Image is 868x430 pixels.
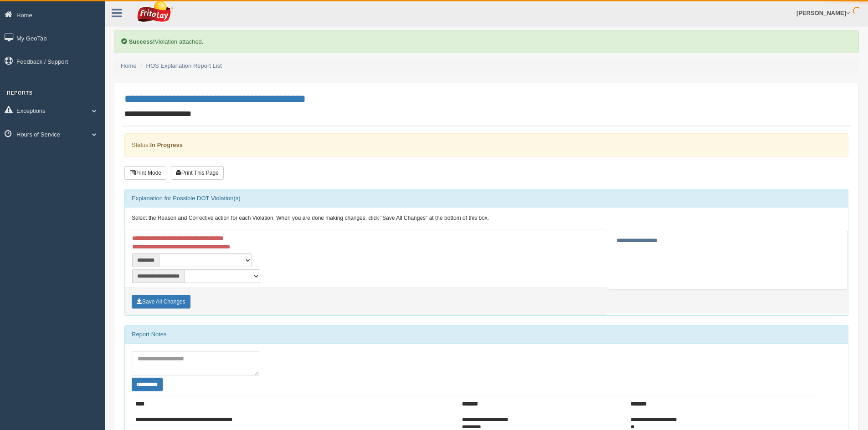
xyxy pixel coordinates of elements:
a: Home [121,62,137,69]
button: Change Filter Options [132,378,163,391]
strong: In Progress [150,142,183,148]
button: Print Mode [124,166,166,180]
button: Print This Page [171,166,224,180]
div: Explanation for Possible DOT Violation(s) [125,189,848,207]
div: Violation attached. [114,30,859,53]
div: Status: [124,133,848,157]
b: Success! [129,38,155,45]
button: Save [132,295,190,309]
a: HOS Explanation Report List [146,62,222,69]
div: Select the Reason and Corrective action for each Violation. When you are done making changes, cli... [125,207,848,229]
div: Report Notes [125,325,848,344]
